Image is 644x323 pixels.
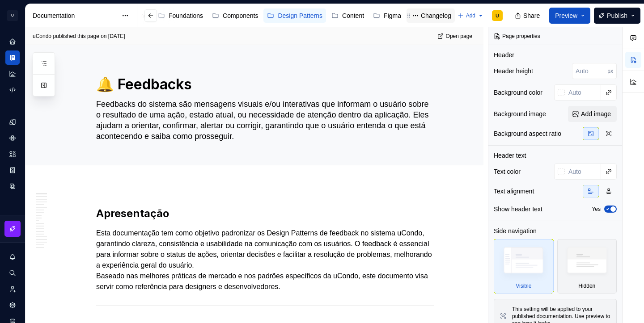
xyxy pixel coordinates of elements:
button: U [2,6,23,25]
span: Add [466,12,475,19]
a: Data sources [5,179,20,193]
a: Content [328,8,368,23]
span: Publish [607,11,627,20]
a: Changelog [407,8,455,23]
div: Side navigation [494,227,537,235]
div: Visible [494,239,554,294]
span: uCondo [33,33,51,40]
h2: Apresentação [96,206,434,221]
span: Open page [446,33,472,40]
div: Background aspect ratio [494,129,561,138]
div: Background color [494,88,542,97]
div: Changelog [421,11,451,20]
a: Assets [5,147,20,161]
a: Foundations [154,8,207,23]
div: Text color [494,167,521,176]
button: Preview [549,8,590,24]
button: Publish [594,8,640,24]
div: Header text [494,151,526,160]
div: Design Patterns [278,11,322,20]
button: Add [455,9,487,22]
div: Documentation [33,11,117,20]
label: Yes [592,206,601,213]
div: U [7,10,18,21]
a: Analytics [5,67,20,81]
div: Hidden [557,239,617,294]
a: Open page [435,30,476,42]
a: Documentation [5,50,20,65]
div: Visible [516,282,531,289]
span: Share [523,11,540,20]
span: Add image [581,109,611,118]
div: Page tree [107,7,417,25]
button: Notifications [5,250,20,264]
div: Components [223,11,258,20]
div: Background image [494,109,546,118]
div: Figma [384,11,401,20]
a: Figma [369,8,405,23]
a: Storybook stories [5,163,20,177]
a: Components [5,131,20,145]
a: Design Patterns [263,8,326,23]
div: Header height [494,67,533,76]
a: Invite team [5,282,20,296]
input: Auto [565,164,601,180]
div: U [496,12,499,19]
div: Content [342,11,364,20]
div: published this page on [DATE] [53,33,125,40]
textarea: 🔔 Feedbacks [94,74,432,95]
p: px [607,67,613,75]
textarea: Feedbacks do sistema são mensagens visuais e/ou interativas que informam o usuário sobre o result... [94,97,432,143]
button: Search ⌘K [5,266,20,280]
span: Preview [555,11,577,20]
div: Foundations [169,11,203,20]
p: Esta documentação tem como objetivo padronizar os Design Patterns de feedback no sistema uCondo, ... [96,228,434,292]
a: Code automation [5,83,20,97]
a: Settings [5,298,20,312]
input: Auto [572,63,607,79]
button: Add image [568,106,617,122]
a: Design tokens [5,115,20,129]
div: Text alignment [494,187,534,196]
div: Show header text [494,205,542,214]
input: Auto [565,84,601,101]
button: Share [510,8,546,24]
div: Header [494,50,514,59]
div: Hidden [578,282,595,289]
a: Home [5,34,20,49]
a: Components [208,8,262,23]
